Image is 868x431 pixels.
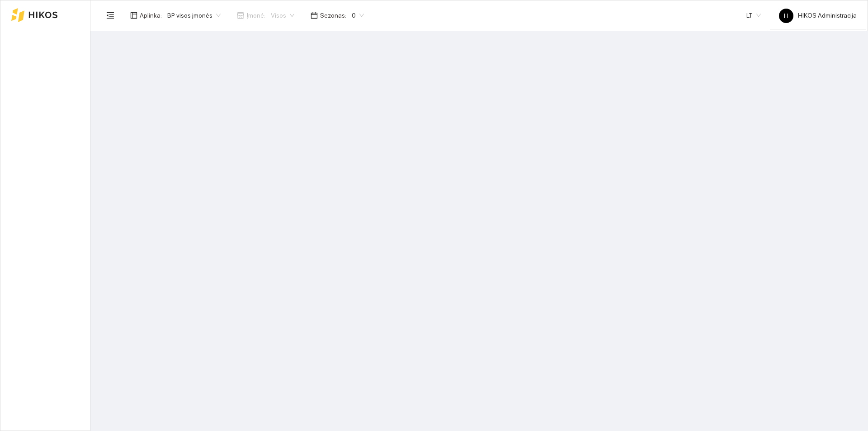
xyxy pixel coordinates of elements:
span: Visos [271,9,294,22]
span: Sezonas : [320,10,346,20]
span: Aplinka : [140,10,162,20]
span: shop [237,12,244,19]
span: Įmonė : [246,10,265,20]
button: menu-fold [101,6,119,24]
span: layout [130,12,137,19]
span: LT [746,9,761,22]
span: 0 [352,9,364,22]
span: HIKOS Administracija [779,12,857,19]
span: calendar [311,12,318,19]
span: BP visos įmonės [167,9,221,22]
span: H [784,9,788,23]
span: menu-fold [106,11,114,19]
